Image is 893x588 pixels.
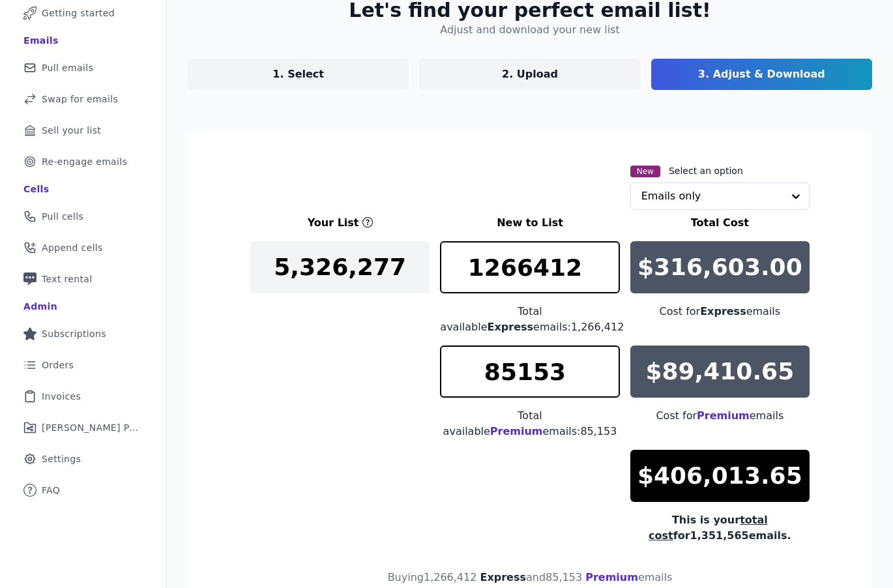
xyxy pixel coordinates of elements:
[10,319,156,348] a: Subscriptions
[10,85,156,113] a: Swap for emails
[23,300,57,313] div: Admin
[42,452,81,465] span: Settings
[630,166,660,177] span: New
[440,215,619,231] h3: New to List
[42,359,74,372] span: Orders
[419,59,640,90] a: 2. Upload
[272,66,324,82] p: 1. Select
[10,351,156,379] a: Orders
[637,463,802,489] p: $406,013.65
[490,425,543,437] span: Premium
[42,210,83,223] span: Pull cells
[697,409,750,422] span: Premium
[488,321,534,333] span: Express
[10,413,156,442] a: [PERSON_NAME] Performance
[308,215,359,231] h3: Your List
[630,304,810,319] div: Cost for emails
[42,155,127,168] span: Re-engage emails
[440,304,619,335] div: Total available emails: 1,266,412
[23,183,49,196] div: Cells
[42,124,101,137] span: Sell your list
[10,382,156,411] a: Invoices
[630,512,810,544] div: This is your for 1,351,565 emails.
[10,445,156,473] a: Settings
[480,571,527,583] span: Express
[440,22,619,38] h4: Adjust and download your new list
[630,408,810,424] div: Cost for emails
[645,359,794,385] p: $89,410.65
[274,254,406,280] p: 5,326,277
[502,66,558,82] p: 2. Upload
[637,254,802,280] p: $316,603.00
[42,484,60,497] span: FAQ
[42,7,115,20] span: Getting started
[669,164,743,177] label: Select an option
[10,476,156,505] a: FAQ
[10,265,156,293] a: Text rental
[10,53,156,82] a: Pull emails
[42,327,106,340] span: Subscriptions
[23,34,59,47] div: Emails
[700,305,746,317] span: Express
[651,59,872,90] a: 3. Adjust & Download
[10,202,156,231] a: Pull cells
[585,571,638,583] span: Premium
[42,390,81,403] span: Invoices
[42,241,103,254] span: Append cells
[10,233,156,262] a: Append cells
[440,408,619,439] div: Total available emails: 85,153
[388,570,673,585] h4: Buying 1,266,412 and 85,153 emails
[188,59,409,90] a: 1. Select
[630,215,810,231] h3: Total Cost
[42,61,93,74] span: Pull emails
[10,116,156,145] a: Sell your list
[698,66,825,82] p: 3. Adjust & Download
[42,272,93,286] span: Text rental
[10,147,156,176] a: Re-engage emails
[42,421,140,434] span: [PERSON_NAME] Performance
[42,93,118,106] span: Swap for emails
